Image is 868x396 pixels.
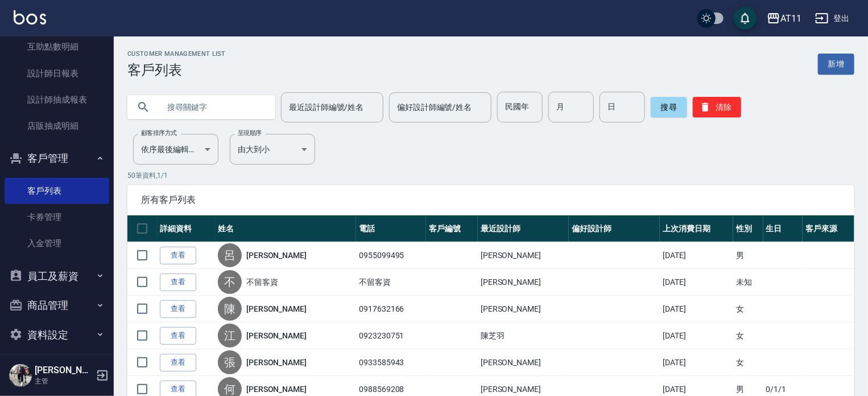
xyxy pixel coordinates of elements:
td: 0933585943 [356,349,426,376]
a: 查看 [160,300,196,318]
td: [PERSON_NAME] [478,296,569,322]
th: 性別 [733,215,763,242]
div: 呂 [218,243,242,267]
a: [PERSON_NAME] [246,357,307,368]
img: Person [9,364,32,387]
button: 登出 [811,8,854,29]
button: 員工及薪資 [5,262,109,291]
a: 卡券管理 [5,204,109,230]
td: [DATE] [660,242,733,269]
a: [PERSON_NAME] [246,383,307,395]
th: 電話 [356,215,426,242]
td: [DATE] [660,296,733,322]
button: 商品管理 [5,291,109,320]
img: Logo [14,10,46,25]
th: 偏好設計師 [569,215,660,242]
p: 50 筆資料, 1 / 1 [127,170,854,181]
th: 生日 [763,215,803,242]
a: 設計師抽成報表 [5,87,109,113]
td: [PERSON_NAME] [478,269,569,296]
div: 張 [218,350,242,374]
a: 客戶列表 [5,178,109,204]
span: 所有客戶列表 [141,194,841,206]
td: [DATE] [660,349,733,376]
button: 清除 [693,97,741,117]
td: 0917632166 [356,296,426,322]
h5: [PERSON_NAME] [35,365,93,376]
td: 男 [733,242,763,269]
h2: Customer Management List [127,50,226,58]
th: 詳細資料 [157,215,215,242]
td: [DATE] [660,269,733,296]
td: 不留客資 [356,269,426,296]
label: 呈現順序 [238,129,262,137]
div: 由大到小 [230,134,315,165]
a: 入金管理 [5,230,109,256]
td: 陳芝羽 [478,322,569,349]
button: 資料設定 [5,320,109,350]
a: 設計師日報表 [5,60,109,87]
td: 女 [733,322,763,349]
input: 搜尋關鍵字 [159,92,266,123]
td: 女 [733,349,763,376]
a: 查看 [160,354,196,371]
a: [PERSON_NAME] [246,303,307,315]
label: 顧客排序方式 [141,129,177,137]
th: 姓名 [215,215,356,242]
a: 新增 [818,54,854,75]
td: 未知 [733,269,763,296]
th: 最近設計師 [478,215,569,242]
td: 0923230751 [356,322,426,349]
a: [PERSON_NAME] [246,250,307,261]
a: 查看 [160,273,196,291]
a: 互助點數明細 [5,34,109,60]
div: 不 [218,270,242,294]
td: [DATE] [660,322,733,349]
button: 搜尋 [651,97,687,117]
div: 江 [218,324,242,348]
h3: 客戶列表 [127,62,226,78]
td: [PERSON_NAME] [478,349,569,376]
div: 陳 [218,297,242,321]
a: 店販抽成明細 [5,113,109,139]
th: 上次消費日期 [660,215,733,242]
a: 查看 [160,247,196,264]
button: 客戶管理 [5,144,109,173]
a: 查看 [160,327,196,345]
p: 主管 [35,376,93,386]
th: 客戶編號 [426,215,478,242]
button: AT11 [762,7,806,30]
th: 客戶來源 [803,215,854,242]
td: 女 [733,296,763,322]
a: [PERSON_NAME] [246,330,307,341]
button: save [734,7,757,30]
a: 不留客資 [246,276,278,288]
div: 依序最後編輯時間 [133,134,218,165]
td: 0955099495 [356,242,426,269]
div: AT11 [780,11,801,26]
td: [PERSON_NAME] [478,242,569,269]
